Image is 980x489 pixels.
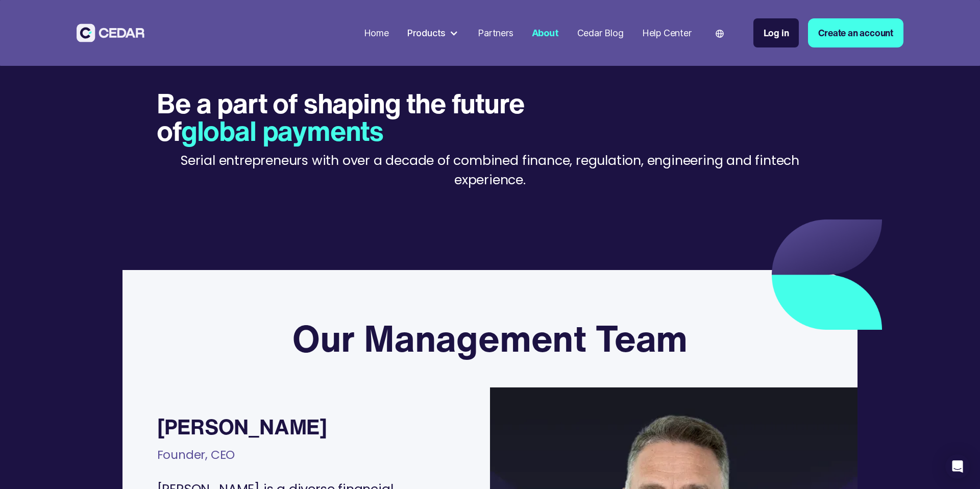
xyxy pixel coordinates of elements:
[157,151,823,190] p: Serial entrepreneurs with over a decade of combined finance, regulation, engineering and fintech ...
[157,415,327,438] div: [PERSON_NAME]
[753,18,799,47] a: Log in
[808,18,903,47] a: Create an account
[157,89,556,144] h1: Be a part of shaping the future of
[403,21,464,44] div: Products
[945,454,970,479] div: Open Intercom Messenger
[473,21,518,45] a: Partners
[764,26,789,40] div: Log in
[716,30,724,38] img: world icon
[573,21,628,45] a: Cedar Blog
[157,441,235,477] div: Founder, CEO
[359,21,394,45] a: Home
[638,21,696,45] a: Help Center
[478,26,513,40] div: Partners
[642,26,692,40] div: Help Center
[407,26,446,40] div: Products
[292,316,688,360] h3: Our Management Team
[577,26,624,40] div: Cedar Blog
[364,26,389,40] div: Home
[527,21,563,45] a: About
[532,26,559,40] div: About
[181,110,383,151] span: global payments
